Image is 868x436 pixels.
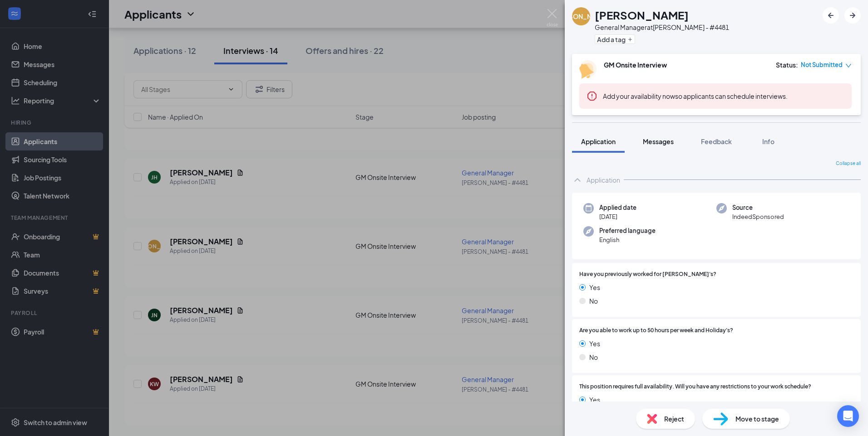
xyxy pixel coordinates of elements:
[603,92,788,100] span: so applicants can schedule interviews.
[599,203,636,212] span: Applied date
[589,339,600,349] span: Yes
[599,212,636,221] span: [DATE]
[643,137,674,145] span: Messages
[604,61,667,69] b: GM Onsite Interview
[845,63,852,69] span: down
[589,352,598,362] span: No
[579,383,811,391] span: This position requires full availability. Will you have any restrictions to your work schedule?
[595,34,635,44] button: PlusAdd a tag
[847,10,858,21] svg: ArrowRight
[776,60,798,69] div: Status :
[595,7,689,23] h1: [PERSON_NAME]
[837,405,859,427] div: Open Intercom Messenger
[823,7,839,24] button: ArrowLeftNew
[732,203,784,212] span: Source
[732,212,784,221] span: IndeedSponsored
[589,282,600,292] span: Yes
[844,7,861,24] button: ArrowRight
[603,92,675,101] button: Add your availability now
[599,226,656,235] span: Preferred language
[701,137,732,145] span: Feedback
[572,174,583,185] svg: ChevronUp
[589,395,600,405] span: Yes
[587,91,597,102] svg: Error
[579,326,733,335] span: Are you able to work up to 50 hours per week and Holiday's?
[595,23,729,32] div: General Manager at [PERSON_NAME] - #4481
[836,160,861,167] span: Collapse all
[581,137,616,145] span: Application
[801,60,843,69] span: Not Submitted
[762,137,774,145] span: Info
[735,414,779,424] span: Move to stage
[627,37,633,42] svg: Plus
[579,270,716,279] span: Have you previously worked for [PERSON_NAME]'s?
[555,12,607,21] div: [PERSON_NAME]
[664,414,684,424] span: Reject
[825,10,836,21] svg: ArrowLeftNew
[587,175,620,184] div: Application
[599,235,656,244] span: English
[589,296,598,306] span: No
